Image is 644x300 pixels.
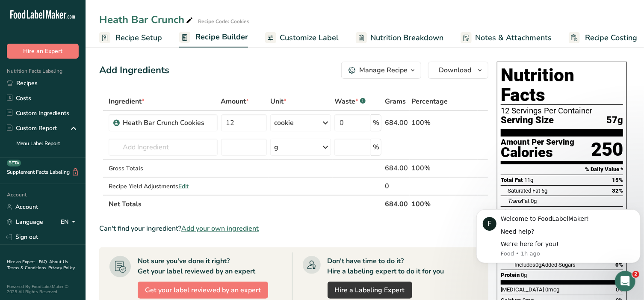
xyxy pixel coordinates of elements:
[109,182,218,191] div: Recipe Yield Adjustments
[221,96,249,107] span: Amount
[138,256,255,276] div: Not sure you've done it right? Get your label reviewed by an expert
[501,65,623,105] h1: Nutrition Facts
[18,108,154,117] div: Recent message
[179,27,248,48] a: Recipe Builder
[428,62,488,79] button: Download
[265,28,339,48] a: Customize Label
[39,259,49,265] a: FAQ .
[89,129,113,138] div: • [DATE]
[198,18,249,25] div: Recipe Code: Cookies
[473,196,644,277] iframe: Intercom notifications message
[43,221,86,255] button: Messages
[92,14,109,31] img: Profile image for Rana
[411,96,448,107] span: Percentage
[541,187,547,194] span: 6g
[18,121,35,138] img: Profile image for Rachelle
[181,223,259,234] span: Add your own ingredient
[7,44,79,59] button: Hire an Expert
[12,202,159,218] div: Hire an Expert Services
[109,96,145,107] span: Ingredient
[359,65,408,75] div: Manage Recipe
[334,96,366,107] div: Waste
[475,32,552,44] span: Notes & Attachments
[178,182,189,190] span: Edit
[591,138,623,161] div: 250
[17,75,154,90] p: How can we help?
[115,32,162,44] span: Recipe Setup
[545,286,559,293] span: 0mcg
[7,284,79,294] div: Powered By FoodLabelMaker © 2025 All Rights Reserved
[501,107,623,115] div: 12 Servings Per Container
[411,118,448,128] div: 100%
[138,282,268,299] button: Get your label reviewed by an expert
[61,217,79,227] div: EN
[99,223,488,234] div: Can't find your ingredient?
[411,163,448,173] div: 100%
[439,65,471,75] span: Download
[383,195,410,213] th: 684.00
[7,265,48,271] a: Terms & Conditions .
[107,195,383,213] th: Net Totals
[280,32,339,44] span: Customize Label
[195,31,248,43] span: Recipe Builder
[9,113,162,145] div: Profile image for RachelleRate your conversation[PERSON_NAME]•[DATE]
[9,150,162,173] div: Send us a message
[569,28,637,48] a: Recipe Costing
[274,142,278,152] div: g
[12,181,159,199] button: Search for help
[524,177,533,183] span: 11g
[328,282,412,299] a: Hire a Labeling Expert
[7,259,37,265] a: Hire an Expert .
[142,243,158,249] span: News
[18,205,143,214] div: Hire an Expert Services
[501,115,554,126] span: Serving Size
[270,96,287,107] span: Unit
[9,101,162,146] div: Recent messageProfile image for RachelleRate your conversation[PERSON_NAME]•[DATE]
[123,118,213,128] div: Heath Bar Crunch Cookies
[606,115,623,126] span: 57g
[12,243,31,249] span: Home
[18,157,143,166] div: Send us a message
[109,164,218,173] div: Gross Totals
[38,121,108,128] span: Rate your conversation
[585,32,637,44] span: Recipe Costing
[108,14,125,31] img: Profile image for Rachelle
[385,96,406,107] span: Grams
[17,61,154,75] p: Hi [PERSON_NAME]
[7,259,68,271] a: About Us .
[461,28,552,48] a: Notes & Attachments
[7,160,21,166] div: BETA
[99,63,169,77] div: Add Ingredients
[109,139,218,156] input: Add Ingredient
[356,28,443,48] a: Nutrition Breakdown
[612,177,623,183] span: 15%
[17,19,74,27] img: logo
[410,195,449,213] th: 100%
[86,221,128,255] button: Help
[501,138,574,146] div: Amount Per Serving
[99,28,162,48] a: Recipe Setup
[501,164,623,175] section: % Daily Value *
[616,286,623,293] span: 0%
[632,271,639,278] span: 2
[7,214,43,229] a: Language
[100,243,114,249] span: Help
[385,181,408,191] div: 0
[385,118,408,128] div: 684.00
[274,118,294,128] div: cookie
[385,163,408,173] div: 684.00
[99,12,195,27] div: Heath Bar Crunch
[18,186,69,195] span: Search for help
[612,187,623,194] span: 32%
[328,256,444,276] div: Don't have time to do it? Hire a labeling expert to do it for you
[38,129,88,138] div: [PERSON_NAME]
[508,187,540,194] span: Saturated Fat
[341,62,421,79] button: Manage Recipe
